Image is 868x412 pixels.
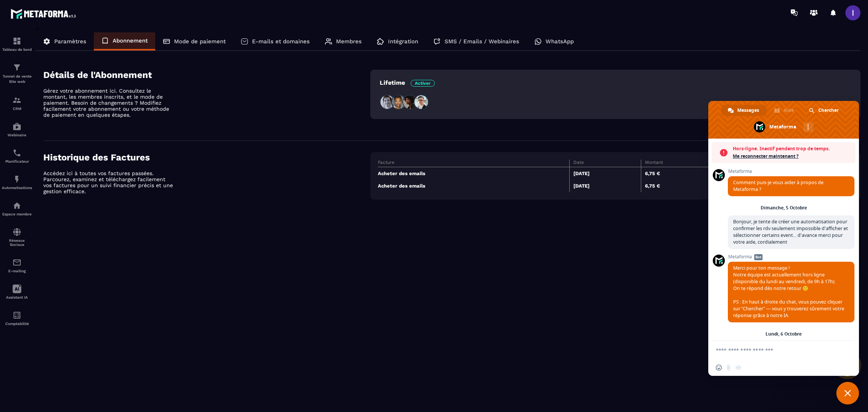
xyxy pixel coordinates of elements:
div: Lundi, 6 Octobre [766,332,802,336]
img: automations [12,175,21,184]
a: schedulerschedulerPlanificateur [2,143,32,169]
h4: Historique des Factures [43,152,370,163]
a: social-networksocial-networkRéseaux Sociaux [2,222,32,252]
p: Espace membre [2,212,32,216]
a: formationformationCRM [2,90,32,116]
p: Webinaire [2,133,32,137]
p: Assistant IA [2,295,32,299]
span: Insérer un emoji [716,365,722,371]
p: Tunnel de vente Site web [2,74,32,84]
a: automationsautomationsAutomatisations [2,169,32,195]
p: Tableau de bord [2,47,32,52]
img: people4 [414,95,429,110]
span: Bonjour, je tente de créer une automatisation pour confirmer les rdv seulement impossible d'affic... [733,218,848,245]
img: logo [11,7,78,21]
a: emailemailE-mailing [2,252,32,279]
span: Metaforma [728,254,854,259]
span: Activer [411,80,435,87]
td: Acheter des emails [378,167,570,180]
td: [DATE] [569,180,641,192]
p: Mode de paiement [174,38,226,45]
a: accountantaccountantComptabilité [2,305,32,331]
span: Me reconnecter maintenant ? [733,153,852,160]
p: Intégration [388,38,418,45]
span: Hors-ligne. Inactif pendant trop de temps. [733,145,852,153]
td: 6,75 € [641,180,713,192]
p: Paramètres [54,38,86,45]
p: Abonnement [113,37,148,44]
th: Montant [641,160,713,167]
img: social-network [12,227,21,237]
span: Metaforma [728,169,854,174]
td: Acheter des emails [378,180,570,192]
img: automations [12,122,21,131]
div: Autres canaux [803,122,813,132]
a: Assistant IA [2,279,32,305]
img: email [12,258,21,267]
th: Date [569,160,641,167]
div: > [35,25,860,217]
p: Automatisations [2,186,32,190]
img: formation [12,96,21,105]
h4: Détails de l'Abonnement [43,70,370,80]
textarea: Entrez votre message... [716,347,835,354]
p: Réseaux Sociaux [2,238,32,247]
a: formationformationTableau de bord [2,31,32,57]
img: accountant [12,311,21,320]
p: CRM [2,107,32,111]
th: Facture [378,160,570,167]
p: Gérez votre abonnement ici. Consultez le montant, les membres inscrits, et le mode de paiement. B... [43,88,175,118]
img: people3 [402,95,417,110]
div: Messages [721,105,767,116]
img: formation [12,37,21,46]
span: Comment puis-je vous aider à propos de Metaforma ? [733,179,824,192]
p: WhatsApp [546,38,574,45]
p: Membres [336,38,362,45]
p: Comptabilité [2,322,32,326]
div: Dimanche, 5 Octobre [761,206,807,210]
p: E-mailing [2,269,32,273]
a: automationsautomationsEspace membre [2,195,32,222]
div: Chercher [802,105,846,116]
img: automations [12,201,21,210]
p: Lifetime [380,79,435,86]
span: Bot [754,254,763,260]
td: 6,75 € [641,167,713,180]
a: automationsautomationsWebinaire [2,116,32,143]
span: Chercher [818,105,839,116]
img: formation [12,63,21,72]
div: Fermer le chat [836,382,859,404]
img: people1 [380,95,395,110]
a: formationformationTunnel de vente Site web [2,57,32,90]
td: [DATE] [569,167,641,180]
span: Messages [737,105,759,116]
p: E-mails et domaines [252,38,310,45]
p: SMS / Emails / Webinaires [445,38,519,45]
p: Planificateur [2,159,32,163]
p: Accédez ici à toutes vos factures passées. Parcourez, examinez et téléchargez facilement vos fact... [43,170,175,194]
img: people2 [391,95,406,110]
img: scheduler [12,148,21,157]
span: Merci pour ton message ! Notre équipe est actuellement hors ligne (disponible du lundi au vendred... [733,265,844,319]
